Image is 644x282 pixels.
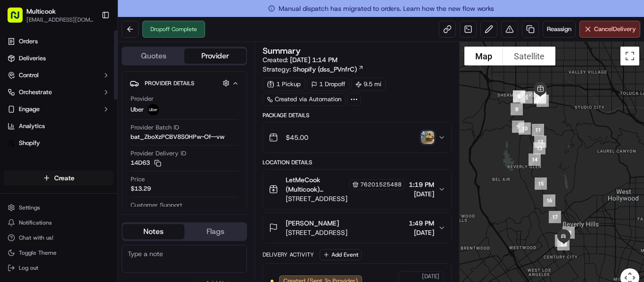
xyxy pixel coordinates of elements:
button: Multicook [26,7,56,16]
span: Chat with us! [19,234,53,242]
div: 4 [530,88,550,108]
button: Reassign [543,21,576,38]
div: 14 [525,150,545,169]
img: Wisdom Oko [9,137,25,155]
a: Shopify (dss_PVnfrC) [293,64,364,74]
span: $45.00 [286,133,308,142]
div: 10 [515,119,535,138]
div: Past conversations [9,122,63,130]
span: Wisdom [PERSON_NAME] [29,146,100,153]
span: [DATE] [409,228,434,237]
img: 8571987876998_91fb9ceb93ad5c398215_72.jpg [20,90,37,107]
span: Notifications [19,219,52,226]
span: Provider Delivery ID [131,149,186,158]
span: Shopify [19,139,40,147]
button: Chat with us! [4,231,114,244]
div: 11 [528,120,548,140]
span: Shopify (dss_PVnfrC) [293,64,357,74]
h3: Summary [263,47,301,55]
button: Settings [4,201,114,214]
div: 1 [533,91,553,111]
span: $13.29 [131,185,151,193]
a: Orders [4,34,114,49]
button: See all [146,121,172,132]
div: Package Details [263,112,452,119]
span: Toggle Theme [19,249,57,257]
span: [DATE] [422,273,439,280]
button: [PERSON_NAME][STREET_ADDRESS]1:49 PM[DATE] [263,213,451,243]
span: bat_ZboXzPCBV8S0HPw-Of--vw [131,133,224,141]
span: Reassign [547,25,571,33]
button: Notes [123,224,184,239]
a: Shopify [4,136,114,151]
button: LetMeCook (Multicook) [PERSON_NAME]76201525488[STREET_ADDRESS]1:19 PM[DATE] [263,169,451,209]
div: 9.5 mi [351,78,386,91]
a: Deliveries [4,51,114,66]
div: Strategy: [263,64,364,74]
span: Manual dispatch has migrated to orders. Learn how the new flow works [268,4,494,13]
button: Show street map [464,47,503,65]
button: Flags [184,224,246,239]
button: Provider [184,48,246,64]
div: 8 [507,99,527,119]
span: Log out [19,264,38,272]
div: 20 [553,234,573,254]
button: Show satellite imagery [503,47,555,65]
span: Wisdom [PERSON_NAME] [29,171,100,179]
span: 76201525488 [360,181,402,188]
button: Engage [4,102,114,117]
span: • [102,146,106,153]
span: Provider Batch ID [131,123,179,132]
div: Location Details [263,159,452,166]
span: Deliveries [19,54,46,63]
span: [DATE] [107,171,127,179]
div: We're available if you need us! [42,99,130,107]
div: 5 [517,88,537,107]
img: Shopify logo [8,139,15,147]
button: Add Event [320,249,362,260]
span: Engage [19,105,40,113]
div: 1 Pickup [263,78,305,91]
a: Created via Automation [263,93,346,106]
span: Provider [131,95,154,103]
input: Got a question? Start typing here... [25,61,170,71]
img: 1736555255976-a54dd68f-1ca7-489b-9aae-adbdc363a1c4 [19,172,26,179]
span: Control [19,71,39,80]
img: uber-new-logo.jpeg [148,104,159,115]
button: Start new chat [160,93,172,104]
button: Create [4,170,114,185]
img: 1736555255976-a54dd68f-1ca7-489b-9aae-adbdc363a1c4 [19,146,26,154]
span: Orchestrate [19,88,52,97]
span: Analytics [19,122,45,130]
span: Settings [19,204,40,211]
button: Control [4,68,114,83]
a: Analytics [4,119,114,134]
div: Start new chat [42,90,155,99]
button: Quotes [123,48,184,64]
span: Created: [263,55,338,64]
span: Pylon [94,212,114,219]
span: [DATE] 1:14 PM [290,56,338,64]
span: [EMAIL_ADDRESS][DOMAIN_NAME] [26,16,94,24]
span: Uber [131,105,144,114]
button: Toggle Theme [4,246,114,259]
div: 15 [531,174,551,193]
span: [PERSON_NAME] [286,218,339,228]
p: Welcome 👋 [9,38,172,53]
div: 16 [539,191,559,210]
span: Customer Support [131,201,182,209]
div: Favorites [4,158,114,173]
img: photo_proof_of_delivery image [421,131,434,144]
span: 1:49 PM [409,218,434,228]
div: Delivery Activity [263,251,314,258]
button: $45.00photo_proof_of_delivery image [263,122,451,153]
span: 1:19 PM [409,180,434,189]
button: CancelDelivery [579,21,640,38]
div: 7 [509,87,529,106]
div: 2 [530,87,550,107]
a: 💻API Documentation [76,207,155,224]
img: Wisdom Oko [9,162,25,181]
button: 14D63 [131,159,161,167]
